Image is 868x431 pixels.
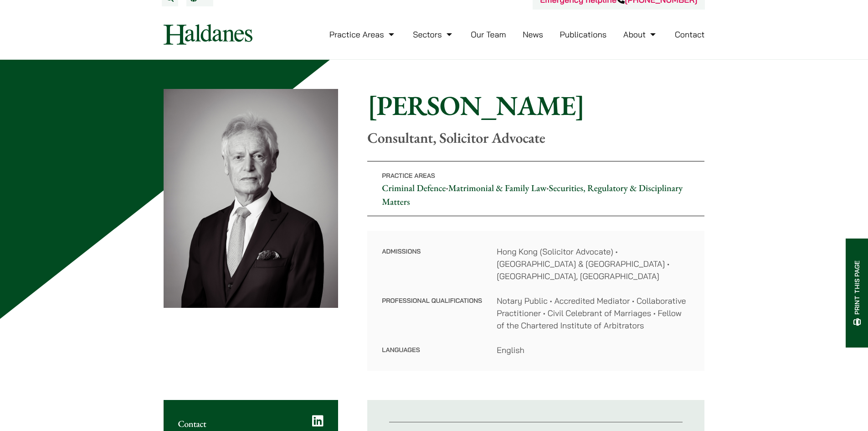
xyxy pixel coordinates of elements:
[560,29,607,40] a: Publications
[382,171,435,180] span: Practice Areas
[623,29,658,40] a: About
[497,295,690,332] dd: Notary Public • Accredited Mediator • Collaborative Practitioner • Civil Celebrant of Marriages •...
[382,344,482,356] dt: Languages
[329,29,396,40] a: Practice Areas
[367,161,704,216] p: • •
[497,245,690,282] dd: Hong Kong (Solicitor Advocate) • [GEOGRAPHIC_DATA] & [GEOGRAPHIC_DATA] • [GEOGRAPHIC_DATA], [GEOG...
[675,29,705,40] a: Contact
[367,129,704,146] p: Consultant, Solicitor Advocate
[497,344,690,356] dd: English
[382,245,482,295] dt: Admissions
[164,24,252,45] img: Logo of Haldanes
[448,182,547,194] a: Matrimonial & Family Law
[382,182,446,194] a: Criminal Defence
[312,415,324,427] a: LinkedIn
[471,29,506,40] a: Our Team
[413,29,454,40] a: Sectors
[382,295,482,344] dt: Professional Qualifications
[178,418,324,429] h2: Contact
[367,89,704,122] h1: [PERSON_NAME]
[523,29,543,40] a: News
